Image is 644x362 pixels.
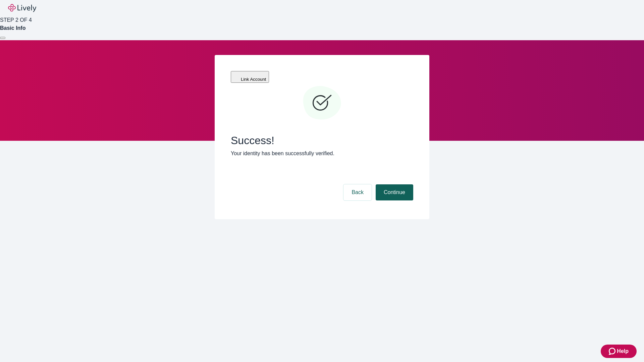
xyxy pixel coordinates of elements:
button: Zendesk support iconHelp [601,345,637,358]
span: Help [617,347,629,355]
button: Continue [376,184,413,200]
img: Lively [8,4,36,12]
button: Link Account [231,71,269,83]
button: Back [343,184,372,200]
svg: Zendesk support icon [609,347,617,355]
span: Success! [231,134,413,147]
p: Your identity has been successfully verified. [231,149,413,158]
svg: Checkmark icon [302,83,342,123]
